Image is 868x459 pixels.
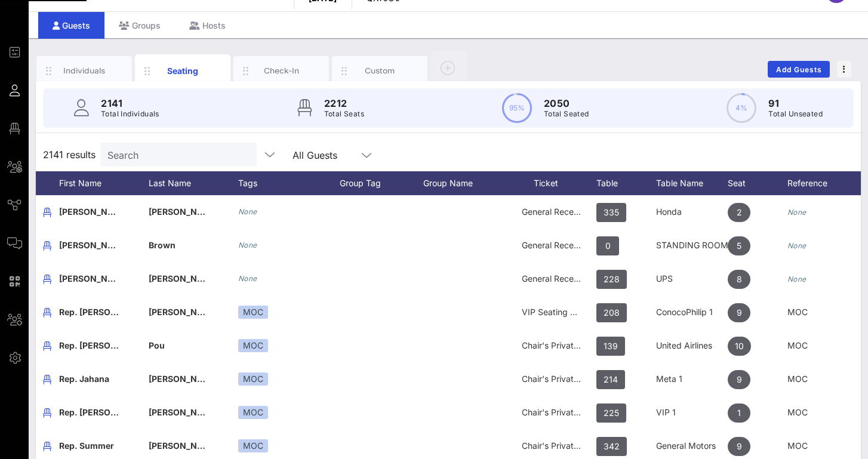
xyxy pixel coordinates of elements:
[43,147,96,162] span: 2141 results
[656,262,728,295] div: UPS
[59,171,149,195] div: First Name
[544,96,589,110] p: 2050
[604,403,619,423] span: 225
[787,208,807,217] i: None
[768,108,823,120] p: Total Unseated
[149,207,219,217] span: [PERSON_NAME]
[423,171,507,195] div: Group Name
[522,340,620,350] span: Chair's Private Reception
[604,337,618,356] span: 139
[238,306,268,319] div: MOC
[293,150,337,161] div: All Guests
[38,12,104,39] div: Guests
[522,273,593,284] span: General Reception
[522,207,593,217] span: General Reception
[59,307,150,317] span: Rep. [PERSON_NAME]
[656,195,728,229] div: Honda
[59,240,130,250] span: [PERSON_NAME]
[604,370,618,389] span: 214
[149,307,219,317] span: [PERSON_NAME]
[104,12,175,39] div: Groups
[175,12,240,39] div: Hosts
[656,171,728,195] div: Table Name
[728,171,787,195] div: Seat
[353,65,407,76] div: Custom
[238,406,268,419] div: MOC
[768,61,830,78] button: Add Guests
[656,295,728,329] div: ConocoPhilip 1
[787,440,808,451] span: MOC
[737,303,742,322] span: 9
[737,203,742,222] span: 2
[522,407,620,417] span: Chair's Private Reception
[787,275,807,284] i: None
[787,374,808,384] span: MOC
[149,171,238,195] div: Last Name
[787,340,808,350] span: MOC
[737,403,741,423] span: 1
[544,108,589,120] p: Total Seated
[238,241,257,249] i: None
[149,407,219,417] span: [PERSON_NAME]
[156,64,210,77] div: Seating
[149,273,219,284] span: [PERSON_NAME]
[238,207,257,216] i: None
[58,65,111,76] div: Individuals
[737,437,742,456] span: 9
[101,108,159,120] p: Total Individuals
[238,274,257,283] i: None
[522,307,676,317] span: VIP Seating & Chair's Private Reception
[656,396,728,429] div: VIP 1
[775,65,823,74] span: Add Guests
[787,241,807,250] i: None
[737,270,742,289] span: 8
[285,143,381,167] div: All Guests
[787,307,808,317] span: MOC
[101,96,159,110] p: 2141
[324,108,364,120] p: Total Seats
[604,303,620,322] span: 208
[59,340,150,350] span: Rep. [PERSON_NAME]
[522,240,593,250] span: General Reception
[238,372,268,386] div: MOC
[787,171,859,195] div: Reference
[59,407,150,417] span: Rep. [PERSON_NAME]
[59,374,109,384] span: Rep. Jahana
[656,229,728,262] div: STANDING ROOM ONLY- NO TABLE ASSIGNMENT
[324,96,364,110] p: 2212
[149,340,165,350] span: Pou
[149,440,219,451] span: [PERSON_NAME]
[656,329,728,362] div: United Airlines
[522,374,620,384] span: Chair's Private Reception
[768,96,823,110] p: 91
[735,337,744,356] span: 10
[255,65,308,76] div: Check-In
[238,339,268,352] div: MOC
[507,171,596,195] div: Ticket
[787,407,808,417] span: MOC
[596,171,656,195] div: Table
[605,236,611,255] span: 0
[238,439,268,452] div: MOC
[604,437,620,456] span: 342
[59,207,130,217] span: [PERSON_NAME]
[238,171,340,195] div: Tags
[656,362,728,396] div: Meta 1
[149,374,219,384] span: [PERSON_NAME]
[522,440,620,451] span: Chair's Private Reception
[604,270,620,289] span: 228
[737,370,742,389] span: 9
[737,236,741,255] span: 5
[59,440,114,451] span: Rep. Summer
[59,273,130,284] span: [PERSON_NAME]
[149,240,176,250] span: Brown
[340,171,423,195] div: Group Tag
[604,203,619,222] span: 335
